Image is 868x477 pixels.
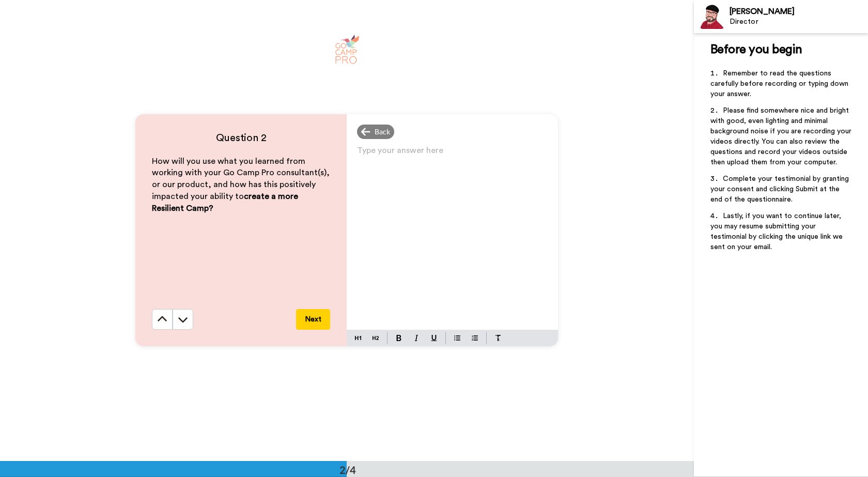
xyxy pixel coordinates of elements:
span: Remember to read the questions carefully before recording or typing down your answer. [710,70,850,98]
span: Please find somewhere nice and bright with good, even lighting and minimal background noise if yo... [710,107,854,166]
div: [PERSON_NAME] [730,7,867,17]
img: underline-mark.svg [431,335,437,341]
img: bold-mark.svg [396,335,401,341]
img: bulleted-block.svg [454,334,460,342]
h4: Question 2 [152,131,330,145]
img: clear-format.svg [495,335,501,341]
img: heading-two-block.svg [373,334,379,342]
button: Next [296,309,330,330]
span: How will you use what you learned from working with your Go Camp Pro consultant(s), or our produc... [152,157,332,201]
div: Director [730,18,867,26]
img: heading-one-block.svg [355,334,361,342]
span: Lastly, if you want to continue later, you may resume submitting your testimonial by clicking the... [710,212,845,251]
span: Complete your testimonial by granting your consent and clicking Submit at the end of the question... [710,175,851,203]
span: create a more Resilient Camp? [152,192,300,212]
img: numbered-block.svg [472,334,478,342]
span: Back [375,127,390,137]
img: italic-mark.svg [414,335,419,341]
span: Before you begin [710,43,802,56]
div: 2/4 [323,463,373,477]
div: Back [357,125,394,139]
img: Profile Image [700,4,724,29]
